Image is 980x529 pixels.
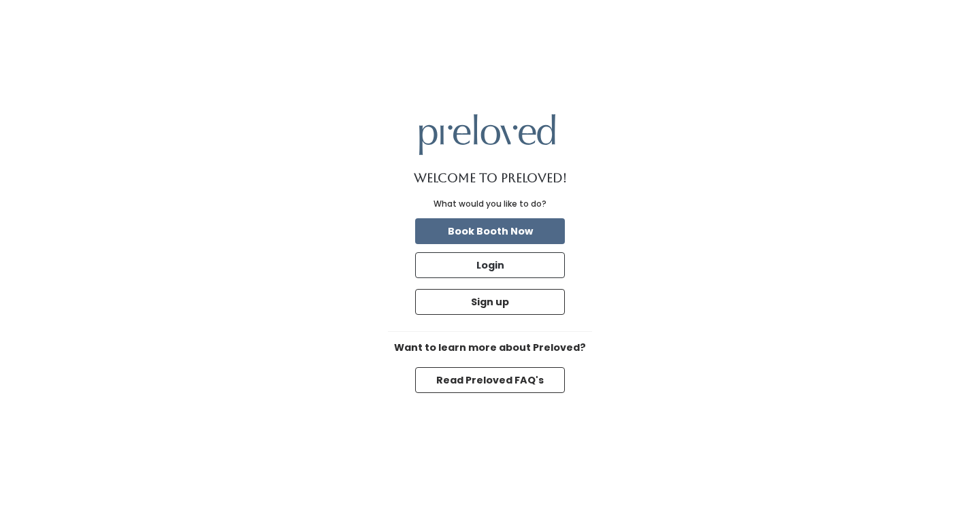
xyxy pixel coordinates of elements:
[415,252,565,278] button: Login
[414,171,567,185] h1: Welcome to Preloved!
[415,289,565,315] button: Sign up
[412,250,568,281] a: Login
[419,114,555,154] img: preloved logo
[415,218,565,244] button: Book Booth Now
[434,198,546,210] div: What would you like to do?
[388,343,592,354] h6: Want to learn more about Preloved?
[415,367,565,393] button: Read Preloved FAQ's
[412,286,568,318] a: Sign up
